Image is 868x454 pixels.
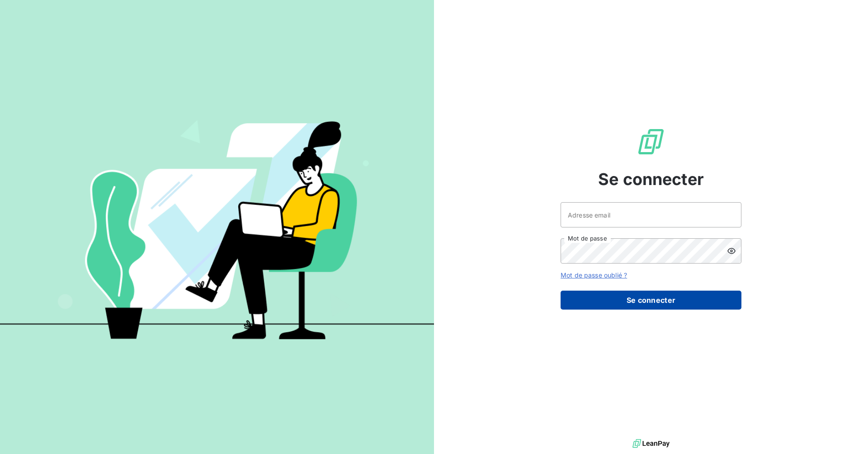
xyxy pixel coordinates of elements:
[637,127,665,156] img: Logo LeanPay
[561,291,741,310] button: Se connecter
[598,167,704,191] span: Se connecter
[561,271,627,279] a: Mot de passe oublié ?
[561,202,741,227] input: placeholder
[632,437,670,450] img: logo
